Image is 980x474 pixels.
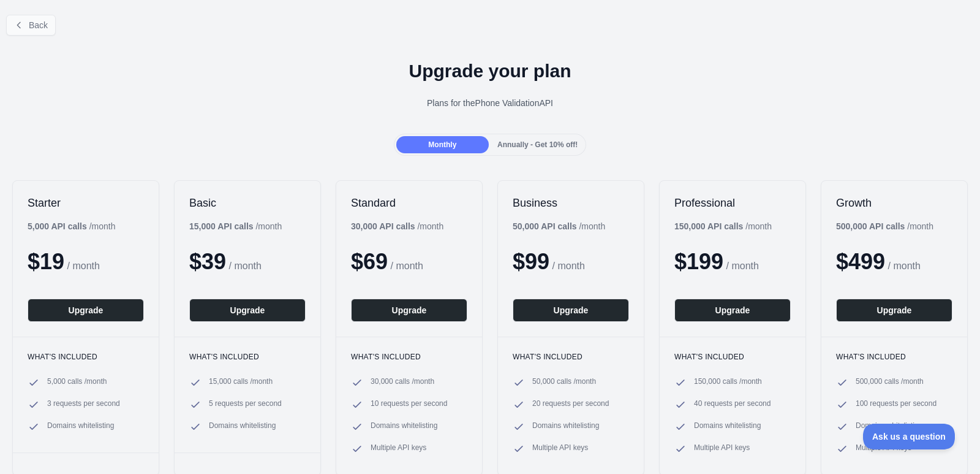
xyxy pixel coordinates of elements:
b: 150,000 API calls [674,221,743,231]
span: $ 69 [351,249,388,274]
b: 30,000 API calls [351,221,415,231]
h2: Business [513,196,629,210]
div: / month [674,220,772,232]
div: / month [513,220,605,232]
iframe: Toggle Customer Support [863,424,956,449]
div: / month [351,220,443,232]
span: $ 99 [513,249,549,274]
b: 50,000 API calls [513,221,577,231]
h2: Professional [674,196,791,210]
h2: Standard [351,196,467,210]
span: $ 199 [674,249,723,274]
